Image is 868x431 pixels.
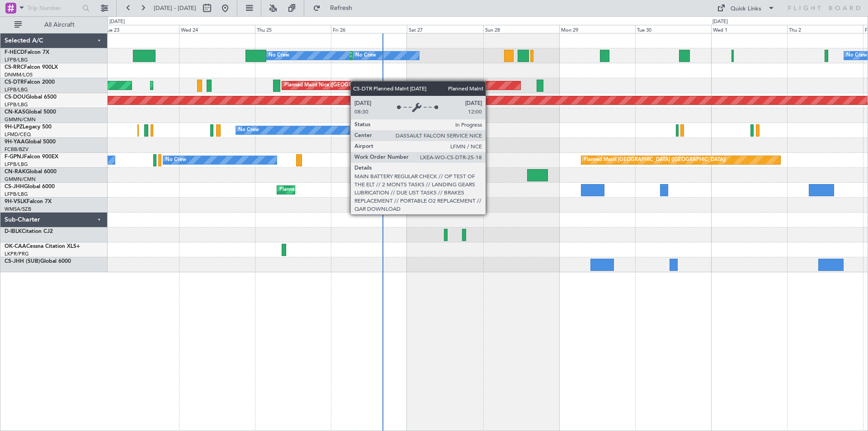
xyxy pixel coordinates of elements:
div: No Crew [846,49,867,62]
span: F-HECD [5,50,24,55]
div: Sat 27 [407,25,483,33]
div: Mon 29 [559,25,635,33]
span: CS-RRC [5,65,24,70]
div: Wed 1 [711,25,787,33]
span: Refresh [322,5,360,11]
div: Thu 25 [255,25,331,33]
div: No Crew [269,49,289,62]
a: D-IBLKCitation CJ2 [5,229,53,234]
div: Sun 28 [483,25,559,33]
a: LFPB/LBG [5,86,28,93]
a: DNMM/LOS [5,71,33,78]
a: LFPB/LBG [5,57,28,63]
div: Planned Maint [GEOGRAPHIC_DATA] ([GEOGRAPHIC_DATA]) [279,183,422,197]
a: LFMD/CEQ [5,131,31,138]
a: CS-RRCFalcon 900LX [5,65,58,70]
div: Thu 2 [787,25,863,33]
button: Quick Links [712,1,779,15]
a: FCBB/BZV [5,146,28,153]
div: Planned Maint [GEOGRAPHIC_DATA] ([GEOGRAPHIC_DATA]) [584,153,726,167]
span: OK-CAA [5,244,26,249]
span: All Aircraft [24,22,95,28]
div: No Crew [355,49,376,62]
div: Tue 23 [103,25,179,33]
span: F-GPNJ [5,154,24,160]
a: CS-JHH (SUB)Global 6000 [5,259,71,264]
span: CS-DOU [5,95,26,100]
a: CN-KASGlobal 5000 [5,109,56,115]
a: WMSA/SZB [5,206,31,213]
div: [DATE] [109,18,125,26]
a: GMMN/CMN [5,116,36,123]
a: LFPB/LBG [5,161,28,168]
a: 9H-VSLKFalcon 7X [5,199,52,204]
div: Wed 24 [179,25,255,33]
span: CS-JHH (SUB) [5,259,40,264]
div: Planned Maint Nice ([GEOGRAPHIC_DATA]) [284,79,385,92]
span: 9H-YAA [5,139,25,145]
a: LFPB/LBG [5,191,28,198]
span: D-IBLK [5,229,22,234]
a: LFPB/LBG [5,101,28,108]
span: [DATE] - [DATE] [154,4,196,12]
span: CN-KAS [5,109,25,115]
a: CS-DOUGlobal 6500 [5,95,57,100]
a: 9H-LPZLegacy 500 [5,124,52,130]
a: F-GPNJFalcon 900EX [5,154,58,160]
div: Quick Links [731,5,761,14]
span: 9H-VSLK [5,199,27,204]
button: All Aircraft [10,18,98,32]
a: CN-RAKGlobal 6000 [5,169,57,175]
div: No Crew [238,123,259,137]
a: OK-CAACessna Citation XLS+ [5,244,80,249]
div: [DATE] [712,18,728,26]
a: F-HECDFalcon 7X [5,50,49,55]
a: GMMN/CMN [5,176,36,183]
input: Trip Number [28,1,80,15]
a: CS-DTRFalcon 2000 [5,80,55,85]
div: Tue 30 [635,25,711,33]
a: CS-JHHGlobal 6000 [5,184,55,189]
div: Planned Maint Sofia [153,79,199,92]
a: LKPR/PRG [5,251,29,257]
button: Refresh [309,1,363,15]
span: 9H-LPZ [5,124,23,130]
span: CS-JHH [5,184,24,189]
span: CS-DTR [5,80,24,85]
a: 9H-YAAGlobal 5000 [5,139,56,145]
div: Fri 26 [331,25,407,33]
div: No Crew [165,153,186,167]
span: CN-RAK [5,169,26,175]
